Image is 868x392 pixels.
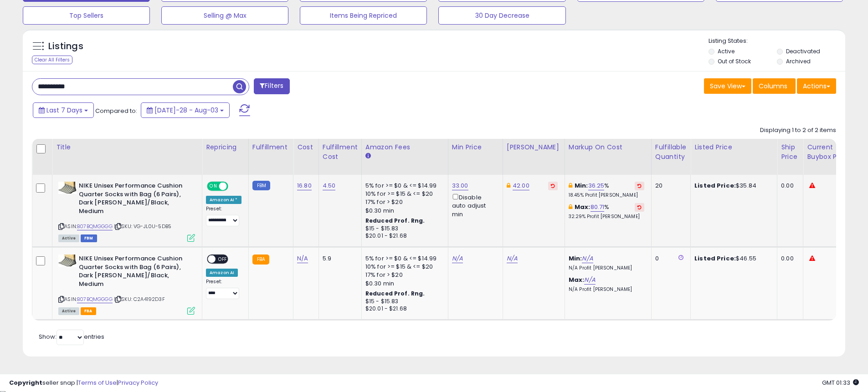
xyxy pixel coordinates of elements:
button: Items Being Repriced [300,6,427,25]
b: NIKE Unisex Performance Cushion Quarter Socks with Bag (6 Pairs), Dark [PERSON_NAME]/Black, Medium [79,182,190,218]
button: Top Sellers [23,6,150,25]
p: N/A Profit [PERSON_NAME] [569,286,644,293]
button: Last 7 Days [33,102,94,118]
div: seller snap | | [9,379,158,387]
strong: Copyright [9,378,42,387]
button: Selling @ Max [161,6,288,25]
a: N/A [584,275,595,285]
a: N/A [582,254,593,263]
div: $15 - $15.83 [365,298,441,305]
a: Privacy Policy [118,378,158,387]
button: Save View [704,78,751,94]
div: Clear All Filters [32,56,72,64]
div: 20 [655,182,683,190]
div: Fulfillment Cost [323,143,358,162]
span: Compared to: [95,107,137,115]
label: Archived [786,57,811,65]
div: ASIN: [58,255,195,314]
b: Max: [575,203,591,211]
div: 17% for > $20 [365,271,441,279]
div: Amazon AI * [206,196,241,204]
div: 5% for >= $0 & <= $14.99 [365,255,441,263]
p: N/A Profit [PERSON_NAME] [569,265,644,271]
div: $20.01 - $21.68 [365,305,441,313]
div: Repricing [206,143,245,152]
span: FBM [81,234,97,242]
b: Listed Price: [694,254,736,263]
a: 42.00 [513,181,529,190]
div: % [569,203,644,220]
div: Fulfillable Quantity [655,143,687,162]
b: Listed Price: [694,181,736,190]
span: | SKU: VG-JL0U-5DB5 [114,223,171,230]
label: Active [718,47,734,55]
div: Amazon Fees [365,143,444,152]
button: Columns [753,78,796,94]
span: FBA [81,307,96,315]
div: Current Buybox Price [807,143,854,162]
span: | SKU: C2A4192D3F [114,295,165,303]
div: Displaying 1 to 2 of 2 items [760,126,836,135]
h5: Listings [48,40,83,53]
div: Title [56,143,198,152]
a: B07BQMGGGG [77,295,113,303]
span: OFF [227,183,241,190]
a: 16.80 [297,181,312,190]
p: Listing States: [709,37,845,46]
a: 33.00 [452,181,468,190]
div: $20.01 - $21.68 [365,232,441,240]
span: 2025-08-11 01:33 GMT [822,378,859,387]
small: FBM [252,181,270,190]
span: ON [208,183,219,190]
small: FBA [252,255,269,265]
div: 5.9 [323,255,354,263]
div: Markup on Cost [569,143,647,152]
label: Deactivated [786,47,820,55]
span: Show: entries [39,332,104,341]
div: Preset: [206,279,241,299]
b: Reduced Prof. Rng. [365,290,425,297]
label: Out of Stock [718,57,751,65]
span: OFF [216,255,230,263]
div: $46.55 [694,255,770,263]
div: 5% for >= $0 & <= $14.99 [365,182,441,190]
span: All listings currently available for purchase on Amazon [58,234,79,242]
a: N/A [452,254,463,263]
div: [PERSON_NAME] [507,143,561,152]
div: $0.30 min [365,280,441,288]
img: 51lg7WUxJ2L._SL40_.jpg [58,255,77,267]
button: 30 Day Decrease [438,6,565,25]
div: 17% for > $20 [365,198,441,206]
button: Filters [254,78,289,94]
div: 10% for >= $15 & <= $20 [365,263,441,271]
span: Columns [759,81,787,91]
p: 32.29% Profit [PERSON_NAME] [569,214,644,220]
div: Ship Price [781,143,799,162]
span: Last 7 Days [46,106,82,115]
b: Min: [575,181,588,190]
b: Max: [569,275,585,284]
p: 18.45% Profit [PERSON_NAME] [569,192,644,199]
a: N/A [297,254,308,263]
div: Preset: [206,206,241,226]
button: [DATE]-28 - Aug-03 [141,102,230,118]
div: Cost [297,143,315,152]
span: All listings currently available for purchase on Amazon [58,307,79,315]
button: Actions [797,78,836,94]
b: NIKE Unisex Performance Cushion Quarter Socks with Bag (6 Pairs), Dark [PERSON_NAME]/Black, Medium [79,255,190,290]
a: 36.25 [588,181,605,190]
b: Reduced Prof. Rng. [365,217,425,224]
div: Min Price [452,143,499,152]
span: [DATE]-28 - Aug-03 [154,106,218,115]
div: 10% for >= $15 & <= $20 [365,190,441,198]
div: Listed Price [694,143,773,152]
small: Amazon Fees. [365,152,371,160]
th: The percentage added to the cost of goods (COGS) that forms the calculator for Min & Max prices. [565,139,651,175]
div: $15 - $15.83 [365,225,441,233]
a: B07BQMGGGG [77,223,113,230]
div: 0.00 [781,255,796,263]
img: 51lg7WUxJ2L._SL40_.jpg [58,182,77,194]
b: Min: [569,254,582,263]
div: 0.00 [781,182,796,190]
a: 80.71 [591,203,605,212]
